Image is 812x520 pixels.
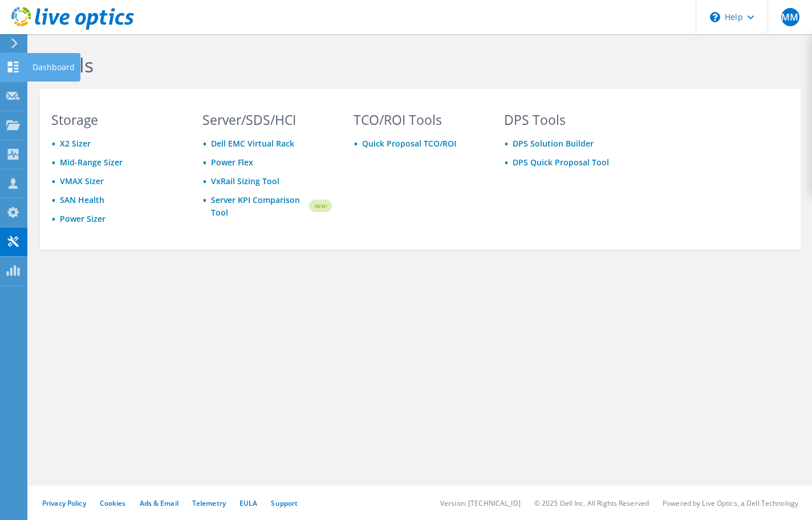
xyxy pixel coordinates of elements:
[202,113,332,126] h3: Server/SDS/HCI
[354,113,483,126] h3: TCO/ROI Tools
[710,12,720,22] svg: \n
[211,194,307,219] a: Server KPI Comparison Tool
[513,138,594,149] a: DPS Solution Builder
[60,157,123,168] a: Mid-Range Sizer
[60,138,91,149] a: X2 Sizer
[440,498,521,508] li: Version: [TECHNICAL_ID]
[307,193,332,220] img: new-badge.svg
[60,213,105,224] a: Power Sizer
[60,176,104,186] a: VMAX Sizer
[211,157,253,168] a: Power Flex
[192,498,226,508] a: Telemetry
[51,113,181,126] h3: Storage
[140,498,178,508] a: Ads & Email
[362,138,456,149] a: Quick Proposal TCO/ROI
[781,8,799,26] span: MM
[534,498,649,508] li: © 2025 Dell Inc. All Rights Reserved
[27,53,80,82] div: Dashboard
[513,157,609,168] a: DPS Quick Proposal Tool
[60,194,104,205] a: SAN Health
[211,138,294,149] a: Dell EMC Virtual Rack
[663,498,798,508] li: Powered by Live Optics, a Dell Technology
[239,498,257,508] a: EULA
[271,498,298,508] a: Support
[504,113,634,126] h3: DPS Tools
[211,176,279,186] a: VxRail Sizing Tool
[46,53,789,77] h1: Tools
[42,498,86,508] a: Privacy Policy
[100,498,126,508] a: Cookies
